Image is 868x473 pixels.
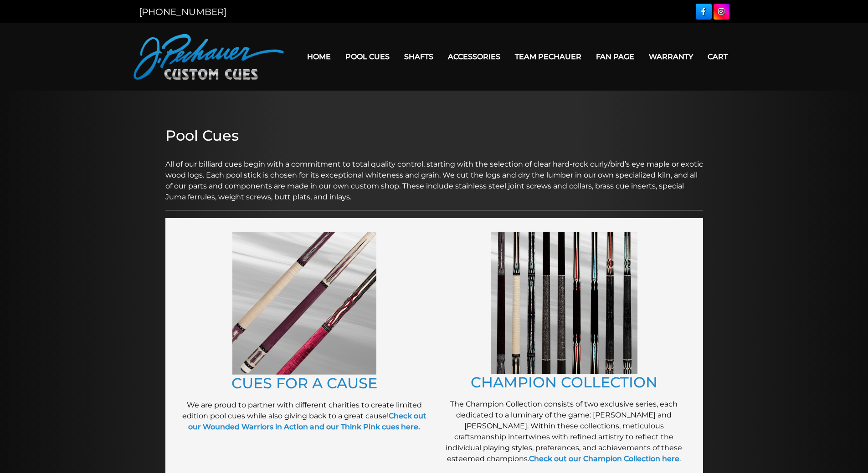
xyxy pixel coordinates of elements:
a: Home [300,45,338,68]
a: Shafts [397,45,441,68]
p: The Champion Collection consists of two exclusive series, each dedicated to a luminary of the gam... [439,399,689,464]
img: Pechauer Custom Cues [134,34,284,80]
a: Pool Cues [338,45,397,68]
p: All of our billiard cues begin with a commitment to total quality control, starting with the sele... [165,148,703,203]
a: CUES FOR A CAUSE [231,374,377,392]
p: We are proud to partner with different charities to create limited edition pool cues while also g... [179,400,430,432]
a: Fan Page [589,45,642,68]
a: Check out our Wounded Warriors in Action and our Think Pink cues here. [188,412,426,431]
a: Cart [700,45,735,68]
a: Check out our Champion Collection here [529,454,679,463]
h2: Pool Cues [165,127,703,144]
a: CHAMPION COLLECTION [471,373,657,391]
a: Warranty [642,45,700,68]
a: [PHONE_NUMBER] [139,6,226,17]
a: Team Pechauer [508,45,589,68]
a: Accessories [441,45,508,68]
